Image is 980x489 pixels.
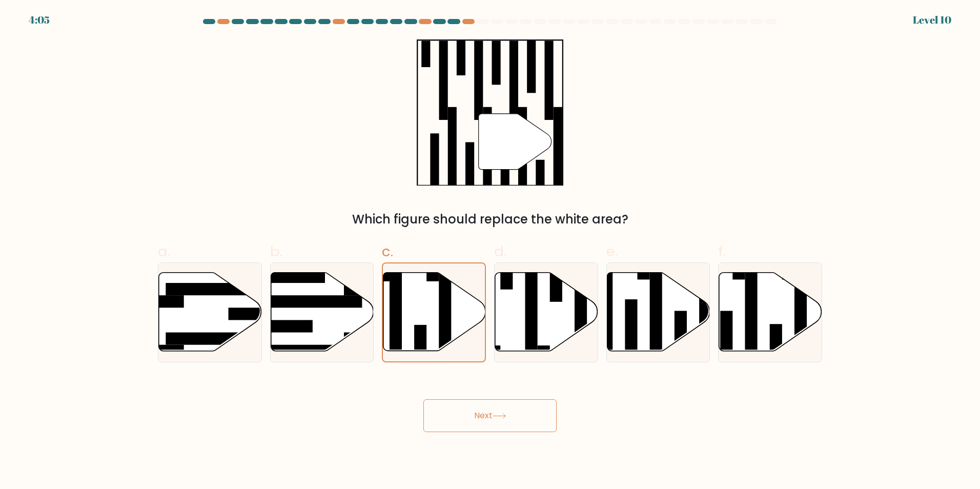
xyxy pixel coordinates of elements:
span: c. [382,241,393,261]
span: e. [606,241,618,261]
div: Which figure should replace the white area? [164,210,816,229]
div: 4:05 [29,12,50,28]
span: d. [494,241,506,261]
span: a. [158,241,170,261]
span: b. [270,241,282,261]
g: " [479,114,552,170]
button: Next [423,399,557,432]
span: f. [718,241,725,261]
div: Level 10 [913,12,951,28]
